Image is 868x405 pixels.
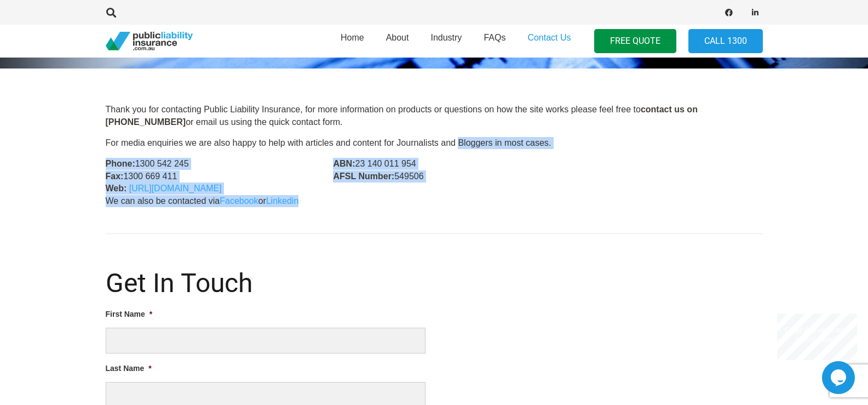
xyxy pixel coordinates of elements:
p: 23 140 011 954 549506 [333,158,534,182]
a: pli_logotransparent [106,32,193,51]
p: 1300 542 245 1300 669 411 [106,158,307,195]
a: Search [101,8,123,18]
a: Industry [419,21,473,61]
strong: ABN: [333,159,355,168]
span: About [386,33,409,42]
a: [URL][DOMAIN_NAME] [129,184,222,193]
a: About [375,21,420,61]
strong: Fax: [106,172,124,181]
a: Facebook [220,196,258,206]
a: Facebook [721,5,737,20]
p: For media enquiries we are also happy to help with articles and content for Journalists and Blogg... [106,137,763,149]
strong: contact us on [PHONE_NUMBER] [106,105,698,126]
a: Call 1300 [688,29,763,54]
a: FAQs [473,21,516,61]
span: Home [341,33,364,42]
a: Linkedin [266,196,299,206]
span: Industry [430,33,462,42]
a: Home [330,21,375,61]
strong: Web: [106,184,127,193]
iframe: chat widget [822,361,857,394]
label: First Name [106,309,153,319]
p: Thank you for contacting Public Liability Insurance, for more information on products or question... [106,104,763,128]
a: FREE QUOTE [594,29,676,54]
a: Contact Us [516,21,582,61]
span: Contact Us [527,33,571,42]
h1: Get In Touch [106,267,763,299]
label: Last Name [106,363,152,373]
span: FAQs [484,33,505,42]
strong: Phone: [106,159,135,168]
a: LinkedIn [748,5,763,20]
iframe: chat widget [777,313,857,360]
p: We can also be contacted via or [106,195,763,207]
strong: AFSL Number: [333,172,394,181]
